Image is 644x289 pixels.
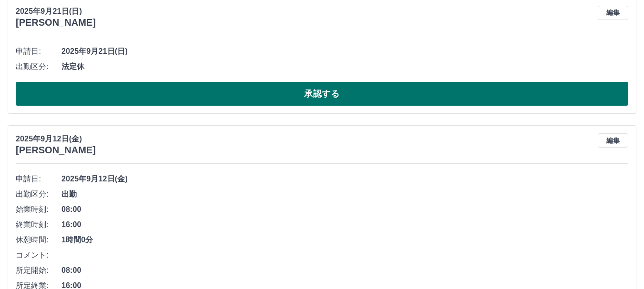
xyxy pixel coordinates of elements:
[16,82,628,106] button: 承認する
[61,189,628,200] span: 出勤
[16,133,96,145] p: 2025年9月12日(金)
[16,219,61,230] span: 終業時刻:
[16,265,61,276] span: 所定開始:
[61,204,628,215] span: 08:00
[16,145,96,156] h3: [PERSON_NAME]
[16,61,61,72] span: 出勤区分:
[16,234,61,246] span: 休憩時間:
[61,61,628,72] span: 法定休
[16,173,61,185] span: 申請日:
[16,189,61,200] span: 出勤区分:
[16,249,61,261] span: コメント:
[61,265,628,276] span: 08:00
[16,17,96,28] h3: [PERSON_NAME]
[16,6,96,17] p: 2025年9月21日(日)
[598,133,628,148] button: 編集
[61,219,628,230] span: 16:00
[598,6,628,20] button: 編集
[61,234,628,246] span: 1時間0分
[16,204,61,215] span: 始業時刻:
[16,46,61,57] span: 申請日:
[61,46,628,57] span: 2025年9月21日(日)
[61,173,628,185] span: 2025年9月12日(金)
